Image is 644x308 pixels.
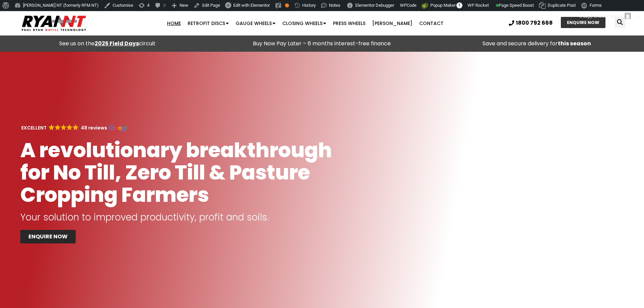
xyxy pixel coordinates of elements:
[577,11,634,22] a: G'day,
[20,139,352,206] h1: A revolutionary breakthrough for No Till, Zero Till & Pasture Cropping Farmers
[20,211,269,224] span: Your solution to improved productivity, profit and soils.
[95,40,139,47] a: 2025 Field Days
[561,17,605,28] a: ENQUIRE NOW
[55,124,61,130] img: Google
[330,17,369,30] a: Press Wheels
[3,39,211,48] div: See us on the circuit
[81,124,107,131] strong: 48 reviews
[73,124,78,130] img: Google
[61,124,67,130] img: Google
[516,20,553,26] span: 1800 792 668
[509,20,553,26] a: 1800 792 668
[233,3,270,8] span: Edit with Elementor
[567,20,599,25] span: ENQUIRE NOW
[433,39,641,48] p: Save and secure delivery for
[456,2,462,8] span: 1
[67,124,72,130] img: Google
[49,124,54,130] img: Google
[28,234,68,239] span: ENQUIRE NOW
[21,124,47,131] strong: EXCELLENT
[232,17,279,30] a: Gauge Wheels
[125,17,485,30] nav: Menu
[615,17,625,28] div: Search
[279,17,330,30] a: Closing Wheels
[20,230,76,243] a: ENQUIRE NOW
[416,17,447,30] a: Contact
[184,17,232,30] a: Retrofit Discs
[369,17,416,30] a: [PERSON_NAME]
[285,3,289,7] div: OK
[20,124,130,131] a: EXCELLENT GoogleGoogleGoogleGoogleGoogle 48 reviews Google
[20,13,88,34] img: Ryan NT logo
[558,40,591,47] strong: this season
[590,14,623,19] span: [PERSON_NAME]
[109,125,130,132] img: Google
[164,17,184,30] a: Home
[218,39,426,48] p: Buy Now Pay Later – 6 months interest-free finance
